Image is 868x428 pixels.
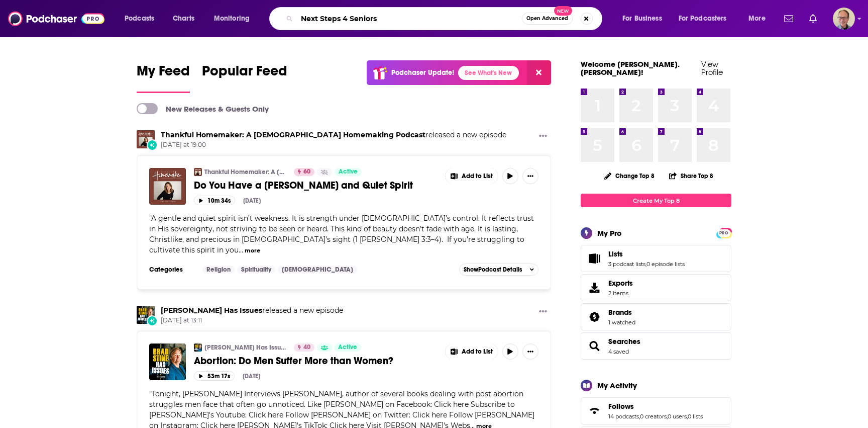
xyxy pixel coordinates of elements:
a: 14 podcasts [608,413,639,420]
span: Monitoring [214,12,250,26]
span: Follows [581,397,731,424]
a: My Feed [137,62,190,93]
a: 40 [294,344,314,352]
span: Active [338,343,357,353]
span: Lists [581,245,731,272]
a: Lists [584,251,604,266]
div: My Activity [597,381,637,390]
button: Show More Button [522,168,538,184]
a: 1 watched [608,319,635,326]
a: Brands [608,308,635,317]
span: 2 items [608,290,633,297]
button: open menu [741,11,778,27]
button: open menu [118,11,167,27]
button: Show More Button [535,306,551,318]
div: My Pro [597,228,622,238]
button: Change Top 8 [598,169,661,182]
span: Logged in as tommy.lynch [833,8,855,30]
a: Searches [608,337,640,346]
div: [DATE] [243,373,260,380]
a: Spirituality [237,266,275,274]
a: Thankful Homemaker: A [DEMOGRAPHIC_DATA] Homemaking Podcast [204,168,287,176]
span: Searches [581,332,731,360]
a: Abortion: Do Men Suffer More than Women? [194,355,438,367]
button: Show More Button [535,130,551,143]
span: Abortion: Do Men Suffer More than Women? [194,355,393,367]
a: Create My Top 8 [581,194,731,207]
h3: Categories [149,266,194,274]
span: Exports [608,279,633,288]
h3: released a new episode [161,306,343,315]
h3: released a new episode [161,130,506,140]
a: Brands [584,310,604,324]
a: PRO [718,229,730,236]
span: Open Advanced [526,16,568,21]
a: 60 [294,168,314,176]
a: Show notifications dropdown [805,10,821,27]
img: Abortion: Do Men Suffer More than Women? [149,344,186,380]
span: New [554,6,572,16]
button: open menu [672,11,741,27]
div: New Episode [147,139,158,150]
a: Follows [584,404,604,418]
span: [DATE] at 19:00 [161,141,506,149]
a: Follows [608,402,703,411]
span: Popular Feed [202,62,287,85]
span: Active [339,167,358,177]
img: Do You Have a Meek and Quiet Spirit [149,168,186,205]
img: Podchaser - Follow, Share and Rate Podcasts [8,9,104,28]
a: Thankful Homemaker: A Christian Homemaking Podcast [137,130,155,148]
a: View Profile [701,59,723,77]
button: Share Top 8 [669,166,714,186]
button: open menu [207,11,263,27]
span: Show Podcast Details [464,266,522,273]
a: 0 episode lists [646,261,685,268]
button: open menu [615,11,675,27]
a: New Releases & Guests Only [137,103,269,114]
button: Show More Button [446,168,498,184]
div: [DATE] [243,197,261,204]
a: Thankful Homemaker: A Christian Homemaking Podcast [161,130,425,139]
input: Search podcasts, credits, & more... [297,11,522,27]
a: 0 lists [688,413,703,420]
a: Charts [166,11,200,27]
button: Show More Button [522,344,538,360]
span: Add to List [462,173,493,180]
a: See What's New [458,66,519,80]
span: Follows [608,402,634,411]
p: Podchaser Update! [391,68,454,77]
a: Brad Stine Has Issues [161,306,262,315]
span: [DATE] at 13:11 [161,316,343,325]
button: Open AdvancedNew [522,13,573,25]
span: Add to List [462,348,493,356]
img: Brad Stine Has Issues [194,344,202,352]
a: Religion [202,266,235,274]
span: , [639,413,640,420]
a: Searches [584,339,604,353]
span: My Feed [137,62,190,85]
a: Active [334,344,361,352]
button: 10m 34s [194,196,235,205]
span: For Podcasters [679,12,727,26]
span: Lists [608,249,623,259]
span: ... [239,245,243,254]
div: New Episode [147,315,158,326]
a: [DEMOGRAPHIC_DATA] [278,266,357,274]
span: 60 [303,167,310,177]
button: 53m 17s [194,371,235,381]
span: For Business [622,12,662,26]
img: User Profile [833,8,855,30]
span: Brands [581,303,731,330]
span: Podcasts [125,12,154,26]
a: Thankful Homemaker: A Christian Homemaking Podcast [194,168,202,176]
img: Brad Stine Has Issues [137,306,155,324]
div: Search podcasts, credits, & more... [279,7,612,30]
span: PRO [718,229,730,237]
span: , [687,413,688,420]
a: Show notifications dropdown [780,10,797,27]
